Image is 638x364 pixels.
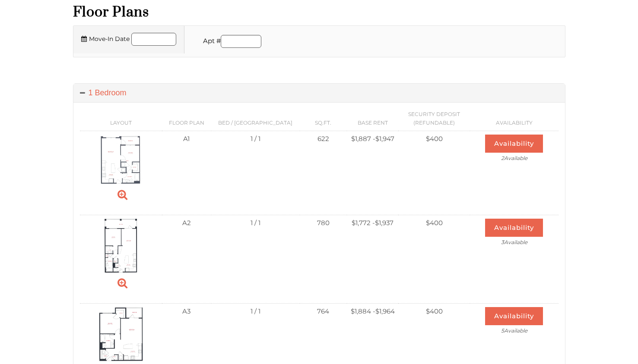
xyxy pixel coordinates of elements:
[473,155,555,161] span: 2
[162,303,211,345] td: A3
[315,119,331,126] span: Sq.Ft.
[201,35,263,50] li: Apt #
[300,215,347,257] td: 780
[485,307,543,325] button: Availability
[300,303,347,345] td: 764
[221,35,261,48] input: Apartment number
[211,303,300,345] td: 1 / 1
[398,215,470,257] td: $400
[98,307,143,362] img: Suite A Floorplan
[162,107,211,131] th: Floor Plan
[211,131,300,171] td: 1 / 1
[398,107,470,131] th: Security Deposit (Refundable)
[211,215,300,257] td: 1 / 1
[73,84,565,102] a: 1 Bedroom
[347,215,398,257] td: $1,772 - $1,937
[131,33,176,46] input: Move in date
[162,131,211,171] td: A1
[473,239,555,245] span: 3
[162,215,211,257] td: A2
[117,188,127,201] a: Zoom
[211,107,300,131] th: Bed / [GEOGRAPHIC_DATA]
[98,329,143,338] a: A3
[504,239,527,245] span: Available
[117,276,127,289] a: Zoom
[98,155,143,163] a: A1
[398,303,470,345] td: $400
[347,107,398,131] th: Base Rent
[470,107,558,131] th: Availability
[80,107,162,131] th: Layout
[485,135,543,153] button: Availability
[473,327,555,334] span: 5
[347,303,398,345] td: $1,884 - $1,964
[98,135,143,185] img: Suite A Floorplan
[347,131,398,171] td: $1,887 - $1,947
[504,327,527,334] span: Available
[104,219,138,273] img: Suite A Floorplan
[504,155,527,161] span: Available
[104,241,138,249] a: A2
[398,131,470,171] td: $400
[73,3,565,21] h1: Floor Plans
[81,33,130,44] label: Move-In Date
[300,131,347,171] td: 622
[485,219,543,237] button: Availability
